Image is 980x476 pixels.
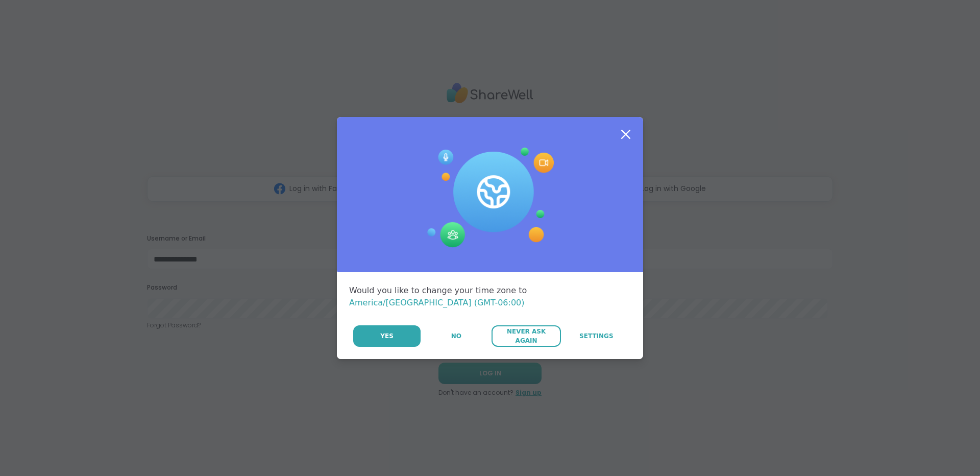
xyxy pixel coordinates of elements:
[353,325,421,347] button: Yes
[380,331,394,341] span: Yes
[349,298,525,307] span: America/[GEOGRAPHIC_DATA] (GMT-06:00)
[492,325,560,347] button: Never Ask Again
[562,325,631,347] a: Settings
[579,331,614,341] span: Settings
[426,148,554,248] img: Session Experience
[349,284,631,309] div: Would you like to change your time zone to
[451,331,461,341] span: No
[422,325,491,347] button: No
[497,327,555,345] span: Never Ask Again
